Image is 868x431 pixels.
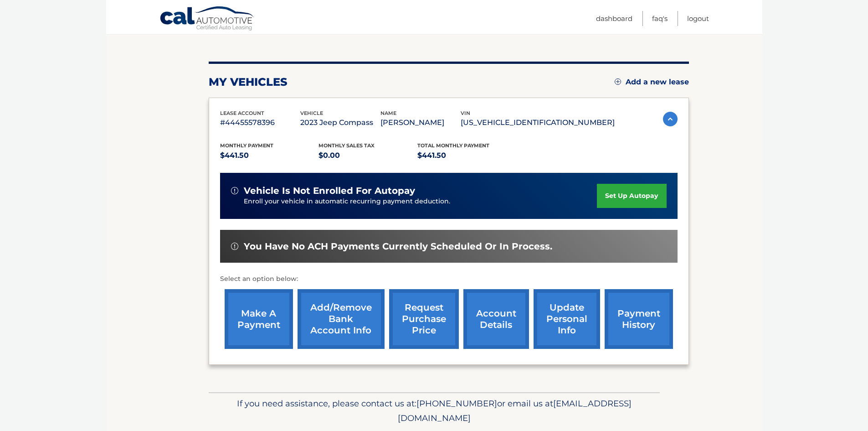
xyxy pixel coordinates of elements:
a: account details [463,289,529,349]
p: [US_VEHICLE_IDENTIFICATION_NUMBER] [461,116,615,129]
a: set up autopay [597,184,666,208]
a: Add/Remove bank account info [298,289,385,349]
p: $441.50 [220,149,319,162]
img: accordion-active.svg [663,112,678,126]
a: Logout [687,11,709,26]
h2: my vehicles [209,75,288,89]
span: [EMAIL_ADDRESS][DOMAIN_NAME] [398,398,632,423]
a: Dashboard [596,11,632,26]
p: Select an option below: [220,274,678,285]
a: make a payment [225,289,293,349]
p: $441.50 [417,149,516,162]
span: Total Monthly Payment [417,142,489,149]
p: 2023 Jeep Compass [300,116,380,129]
img: alert-white.svg [231,187,238,194]
a: update personal info [534,289,600,349]
a: request purchase price [389,289,459,349]
p: Enroll your vehicle in automatic recurring payment deduction. [244,197,597,207]
p: $0.00 [318,149,417,162]
span: You have no ACH payments currently scheduled or in process. [244,241,552,252]
span: Monthly Payment [220,142,273,149]
p: [PERSON_NAME] [380,116,461,129]
a: FAQ's [652,11,668,26]
span: vehicle is not enrolled for autopay [244,185,415,197]
p: If you need assistance, please contact us at: or email us at [215,396,654,426]
p: #44455578396 [220,116,300,129]
span: lease account [220,110,264,116]
img: add.svg [615,78,621,85]
a: Add a new lease [615,78,689,87]
span: [PHONE_NUMBER] [416,398,497,409]
span: Monthly sales Tax [318,142,375,149]
img: alert-white.svg [231,243,238,250]
span: vin [461,110,470,116]
a: Cal Automotive [159,6,255,32]
span: name [380,110,396,116]
span: vehicle [300,110,323,116]
a: payment history [605,289,673,349]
